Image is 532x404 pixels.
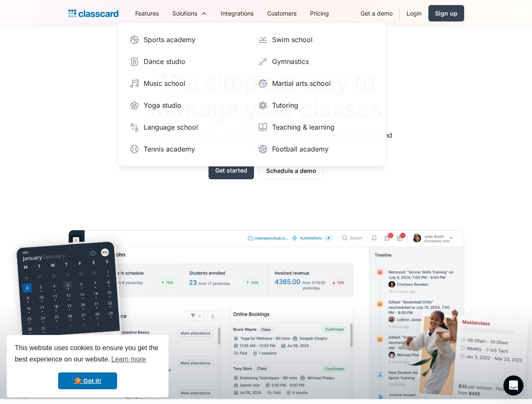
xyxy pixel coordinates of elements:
[272,35,313,45] div: Swim school
[144,122,198,132] div: Language school
[126,141,249,157] a: Tennis academy
[503,375,524,396] iframe: Intercom live chat
[68,8,118,19] a: Logo
[126,53,249,70] a: Dance studio
[144,100,182,110] div: Yoga studio
[7,335,168,397] div: cookieconsent
[126,97,249,114] a: Yoga studio
[254,97,378,114] a: Tutoring
[272,56,309,66] div: Gymnastics
[272,78,331,88] div: Martial arts school
[126,31,249,48] a: Sports academy
[260,4,303,23] a: Customers
[303,4,336,23] a: Pricing
[15,343,160,366] span: This website uses cookies to ensure you get the best experience on our website.
[144,35,195,45] div: Sports academy
[254,31,378,48] a: Swim school
[172,9,197,18] div: Solutions
[354,4,399,23] a: Get a demo
[254,53,378,70] a: Gymnastics
[428,5,464,21] a: Sign up
[254,141,378,157] a: Football academy
[58,372,117,389] a: dismiss cookie message
[400,4,428,23] a: Login
[259,162,323,179] a: Schedule a demo
[214,4,260,23] a: Integrations
[272,122,334,132] div: Teaching & learning
[209,162,254,179] a: Get started
[435,9,457,18] div: Sign up
[110,353,147,366] a: learn more about cookies
[254,119,378,136] a: Teaching & learning
[254,75,378,92] a: Martial arts school
[126,75,249,92] a: Music school
[128,4,166,23] a: Features
[272,144,329,154] div: Football academy
[126,119,249,136] a: Language school
[166,4,214,23] div: Solutions
[272,100,298,110] div: Tutoring
[117,22,387,166] nav: Solutions
[144,78,185,88] div: Music school
[144,144,195,154] div: Tennis academy
[144,56,185,66] div: Dance studio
